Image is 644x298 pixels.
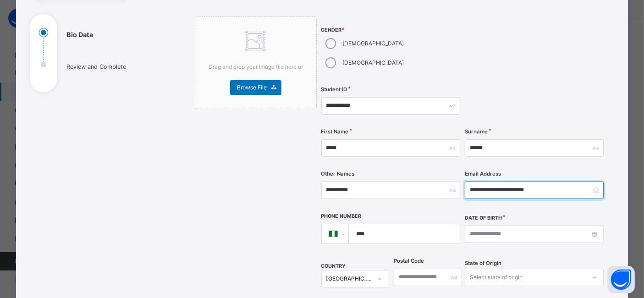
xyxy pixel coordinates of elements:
label: [DEMOGRAPHIC_DATA] [342,39,404,48]
span: COUNTRY [321,263,346,269]
span: State of Origin [465,259,501,267]
div: Select state of origin [470,269,523,286]
div: [GEOGRAPHIC_DATA] [326,275,373,283]
span: Gender [321,27,460,34]
div: Drag and drop your image file here orBrowse File [195,17,316,109]
span: Browse File [237,83,267,92]
label: Email Address [465,170,501,178]
label: [DEMOGRAPHIC_DATA] [342,59,404,67]
span: Drag and drop your image file here or [209,63,303,70]
label: Surname [465,128,488,136]
label: Postal Code [394,257,424,265]
label: Other Names [321,170,355,178]
button: Open asap [607,266,635,293]
label: Student ID [321,86,347,94]
label: Date of Birth [465,215,502,222]
label: Phone Number [321,213,362,220]
label: First Name [321,128,349,136]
